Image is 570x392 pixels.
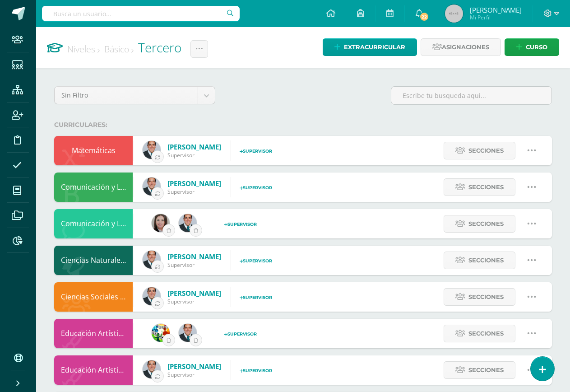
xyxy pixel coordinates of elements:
[167,188,221,196] span: Supervisor
[152,214,170,232] img: 8af0450cf43d44e38c4a1497329761f3.png
[444,288,515,306] a: Secciones
[167,298,221,305] span: Supervisor
[526,39,547,56] span: Curso
[240,258,272,263] span: Supervisor
[468,362,504,378] span: Secciones
[42,6,240,21] input: Busca un usuario...
[167,362,221,371] a: [PERSON_NAME]
[143,287,161,305] img: 2306758994b507d40baaa54be1d4aa7e.png
[138,39,181,56] a: Tercero
[167,142,221,151] a: [PERSON_NAME]
[54,282,133,312] div: Ciencias Sociales y Formación Ciudadana e Interculturalidad
[444,325,515,342] a: Secciones
[444,142,515,159] a: Secciones
[444,252,515,269] a: Secciones
[152,324,170,342] img: 159e24a6ecedfdf8f489544946a573f0.png
[167,179,221,188] a: [PERSON_NAME]
[54,173,133,202] div: Comunicación y Lenguaje, Idioma Español
[468,289,504,305] span: Secciones
[240,185,272,190] span: Supervisor
[179,214,197,232] img: 2306758994b507d40baaa54be1d4aa7e.png
[54,209,133,238] div: Comunicación y Lenguaje, Idioma Extranjero Inglés
[143,360,161,378] img: 2306758994b507d40baaa54be1d4aa7e.png
[505,38,559,56] a: Curso
[468,252,504,269] span: Secciones
[419,12,429,22] span: 22
[61,87,191,104] span: Sin Filtro
[224,222,257,227] span: Supervisor
[167,371,221,378] span: Supervisor
[143,251,161,269] img: 2306758994b507d40baaa54be1d4aa7e.png
[143,177,161,196] img: 2306758994b507d40baaa54be1d4aa7e.png
[224,331,257,336] span: Supervisor
[240,295,272,300] span: Supervisor
[54,319,133,348] div: Educación Artística I, Música y Danza
[468,325,504,342] span: Secciones
[445,5,463,23] img: 45x45
[444,215,515,233] a: Secciones
[240,149,272,154] span: Supervisor
[391,87,551,104] input: Escribe tu busqueda aqui...
[421,38,501,56] a: Asignaciones
[167,252,221,261] a: [PERSON_NAME]
[323,38,417,56] a: Extracurricular
[468,215,504,232] span: Secciones
[67,43,100,55] a: Niveles
[468,142,504,159] span: Secciones
[179,324,197,342] img: 2306758994b507d40baaa54be1d4aa7e.png
[444,178,515,196] a: Secciones
[104,43,134,55] a: Básico
[167,151,221,159] span: Supervisor
[344,39,405,56] span: Extracurricular
[167,289,221,298] a: [PERSON_NAME]
[470,5,522,14] span: [PERSON_NAME]
[54,121,552,129] div: Curriculares:
[240,368,272,373] span: Supervisor
[54,246,133,275] div: Ciencias Naturales (Física Fundamental)
[143,141,161,159] img: 2306758994b507d40baaa54be1d4aa7e.png
[444,361,515,379] a: Secciones
[470,14,522,21] span: Mi Perfil
[468,179,504,196] span: Secciones
[54,136,133,165] div: Matemáticas
[55,87,215,104] a: Sin Filtro
[54,355,133,385] div: Educación Artística II, Artes Plásticas
[167,261,221,269] span: Supervisor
